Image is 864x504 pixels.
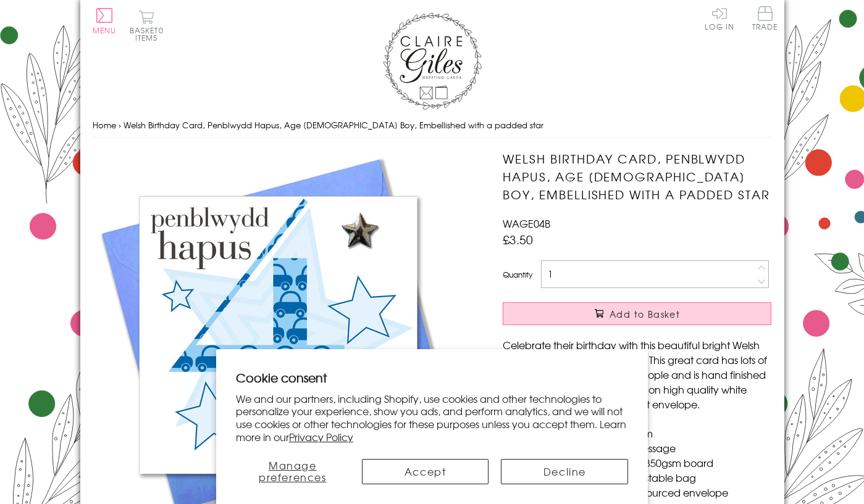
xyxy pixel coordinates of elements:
[119,119,121,131] span: ›
[503,337,771,411] p: Celebrate their birthday with this beautiful bright Welsh Language colourful Age card. This great...
[289,429,353,444] a: Privacy Policy
[93,25,117,36] span: Menu
[503,216,550,231] span: WAGE04B
[752,6,778,30] span: Trade
[705,6,734,30] a: Log In
[93,119,116,131] a: Home
[501,459,628,484] button: Decline
[383,12,482,110] img: Claire Giles Greetings Cards
[503,302,771,325] button: Add to Basket
[236,369,629,386] h2: Cookie consent
[236,459,350,484] button: Manage preferences
[124,119,543,131] span: Welsh Birthday Card, Penblwydd Hapus, Age [DEMOGRAPHIC_DATA] Boy, Embellished with a padded star
[259,458,327,484] span: Manage preferences
[503,150,771,203] h1: Welsh Birthday Card, Penblwydd Hapus, Age [DEMOGRAPHIC_DATA] Boy, Embellished with a padded star
[135,25,164,43] span: 0 items
[503,269,532,280] label: Quantity
[610,308,680,320] span: Add to Basket
[130,10,164,41] button: Basket0 items
[503,231,533,248] span: £3.50
[93,8,117,34] button: Menu
[752,6,778,33] a: Trade
[236,392,629,444] p: We and our partners, including Shopify, use cookies and other technologies to personalize your ex...
[93,113,772,138] nav: breadcrumbs
[362,459,489,484] button: Accept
